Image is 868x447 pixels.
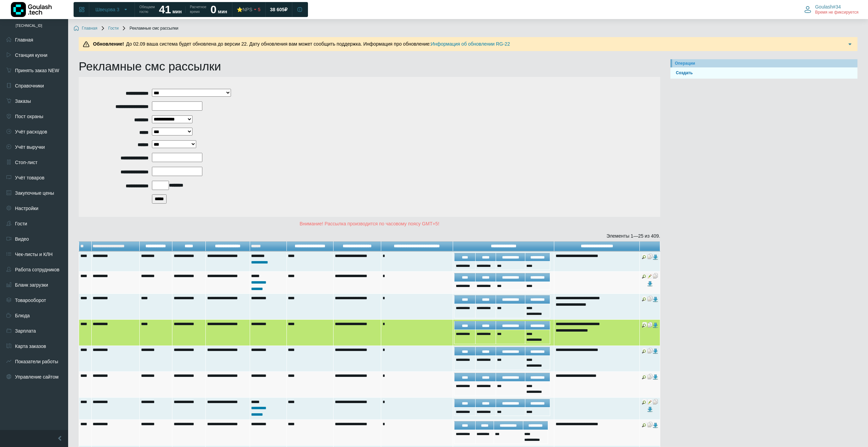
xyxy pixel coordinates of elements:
span: Рекламные смс рассылки [121,26,178,31]
a: ⭐NPS 5 [233,3,265,16]
span: мин [172,9,182,14]
a: 38 605 ₽ [266,3,292,16]
b: Обновление! [93,41,124,47]
a: Создать [673,70,855,76]
a: Главная [74,26,97,31]
a: Информация об обновлении RG-22 [431,41,510,47]
span: NPS [243,7,252,12]
a: Гости [100,26,119,31]
button: Швецова 3 [91,4,133,15]
span: ₽ [284,6,288,13]
div: Элементы 1—25 из 409. [79,233,660,240]
h1: Рекламные смс рассылки [79,59,660,74]
span: 38 605 [270,6,285,13]
span: Расчетное время [190,5,206,14]
span: Швецова 3 [95,6,119,13]
span: Обещаем гостю [139,5,155,14]
div: Операции [675,60,855,66]
a: Обещаем гостю 41 мин Расчетное время 0 мин [135,3,231,16]
span: Внимание! Рассылка производится по часовому поясу GMT+5! [299,221,439,226]
span: мин [218,9,227,14]
div: ⭐ [237,6,252,13]
span: Время не фиксируется [815,10,858,15]
img: Логотип компании Goulash.tech [11,2,52,17]
button: Goulash#34 Время не фиксируется [800,2,863,17]
span: До 02.09 ваша система будет обновлена до версии 22. Дату обновления вам может сообщить поддержка.... [91,41,510,47]
strong: 0 [211,3,217,16]
img: Подробнее [847,41,853,48]
img: Предупреждение [83,41,90,48]
strong: 41 [159,3,171,16]
span: 5 [258,6,261,13]
span: Goulash#34 [815,4,841,10]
